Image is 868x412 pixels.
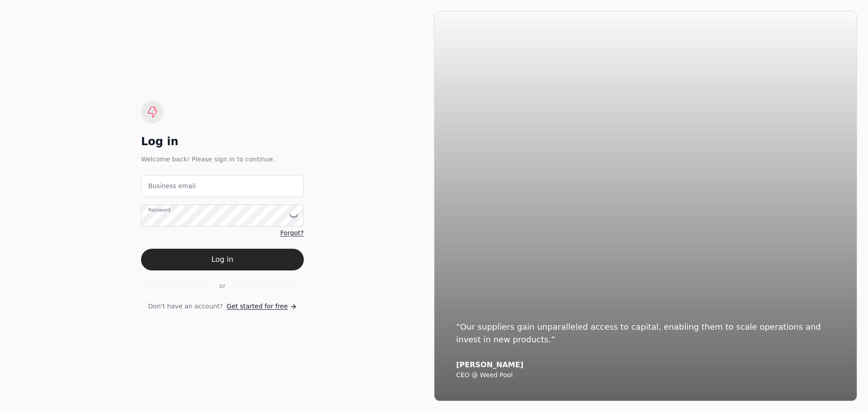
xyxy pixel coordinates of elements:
[141,249,304,270] button: Log in
[280,228,304,238] a: Forgot?
[148,207,170,214] label: Password
[219,281,226,291] span: or
[141,154,304,164] div: Welcome back! Please sign in to continue.
[456,321,835,346] div: “Our suppliers gain unparalleled access to capital, enabling them to scale operations and invest ...
[148,302,223,311] span: Don't have an account?
[226,302,288,311] span: Get started for free
[456,360,835,369] div: [PERSON_NAME]
[456,371,835,379] div: CEO @ Weed Pool
[148,181,196,191] label: Business email
[141,134,304,149] div: Log in
[226,302,297,311] a: Get started for free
